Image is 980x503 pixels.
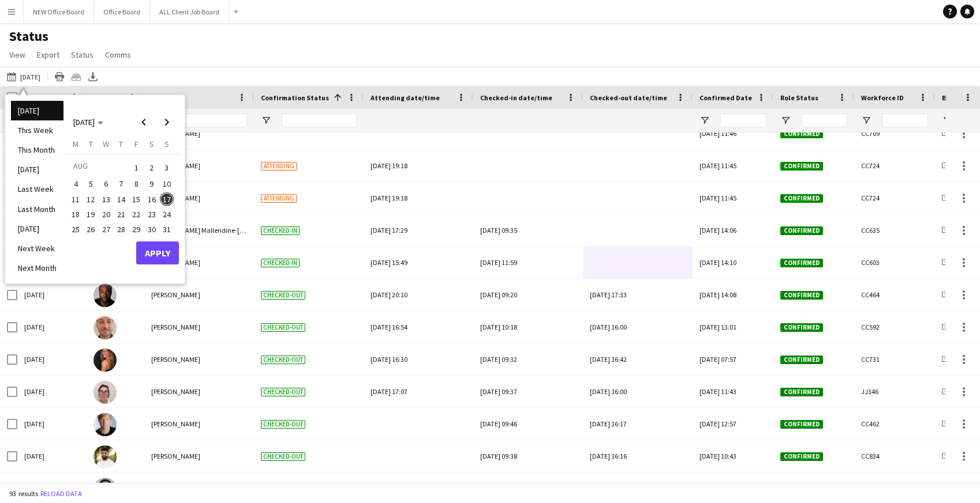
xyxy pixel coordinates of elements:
[693,440,773,472] div: [DATE] 10:43
[780,115,791,126] button: Open Filter Menu
[129,192,144,207] button: 15-08-2025
[99,222,114,237] button: 27-08-2025
[480,440,576,472] div: [DATE] 09:38
[69,177,83,191] span: 4
[5,70,43,84] button: [DATE]
[84,222,98,236] span: 26
[11,140,63,160] li: This Month
[780,93,818,102] span: Role Status
[693,376,773,407] div: [DATE] 11:43
[99,192,114,207] button: 13-08-2025
[780,226,823,235] span: Confirmed
[93,349,117,372] img: Kiera Spearing
[861,93,904,102] span: Workforce ID
[11,258,63,278] li: Next Month
[480,93,552,102] span: Checked-in date/time
[693,182,773,214] div: [DATE] 11:45
[151,93,170,102] span: Name
[160,192,174,206] span: 17
[17,311,87,343] div: [DATE]
[38,487,84,500] button: Reload data
[700,115,710,126] button: Open Filter Menu
[69,192,83,206] span: 11
[86,70,100,84] app-action-btn: Export XLSX
[780,420,823,429] span: Confirmed
[590,93,667,102] span: Checked-out date/time
[371,182,466,214] div: [DATE] 19:18
[780,388,823,396] span: Confirmed
[590,440,686,472] div: [DATE] 16:16
[73,139,78,149] span: M
[801,114,847,127] input: Role Status Filter Input
[942,93,962,102] span: Board
[160,160,174,176] span: 3
[854,118,935,149] div: CC709
[11,101,63,120] li: [DATE]
[480,408,576,440] div: [DATE] 09:46
[9,50,25,60] span: View
[145,207,159,221] span: 23
[69,70,83,84] app-action-btn: Crew files as ZIP
[93,413,117,436] img: Antti Hakala
[129,207,143,221] span: 22
[159,158,174,176] button: 03-08-2025
[854,182,935,214] div: CC724
[99,222,113,236] span: 27
[693,343,773,375] div: [DATE] 07:57
[93,316,117,339] img: Gabriel Waddingham
[261,452,305,461] span: Checked-out
[68,158,129,176] td: AUG
[93,445,117,468] img: Harry Singh
[151,226,286,235] span: [PERSON_NAME] Mallendine-[PERSON_NAME]
[17,408,87,440] div: [DATE]
[151,419,200,428] span: [PERSON_NAME]
[480,311,576,343] div: [DATE] 10:18
[590,279,686,311] div: [DATE] 17:33
[371,214,466,246] div: [DATE] 17:29
[261,323,305,332] span: Checked-out
[129,176,144,191] button: 08-08-2025
[24,1,94,23] button: NEW Office Board
[144,158,159,176] button: 02-08-2025
[32,47,64,62] a: Export
[129,222,143,236] span: 29
[693,279,773,311] div: [DATE] 14:08
[693,150,773,181] div: [DATE] 11:45
[151,355,200,364] span: [PERSON_NAME]
[371,311,466,343] div: [DATE] 16:54
[261,355,305,364] span: Checked-out
[17,376,87,407] div: [DATE]
[942,115,952,126] button: Open Filter Menu
[371,279,466,311] div: [DATE] 20:10
[68,192,83,207] button: 11-08-2025
[780,259,823,267] span: Confirmed
[780,130,823,138] span: Confirmed
[854,214,935,246] div: CC635
[11,120,63,140] li: This Week
[144,207,159,222] button: 23-08-2025
[145,222,159,236] span: 30
[854,311,935,343] div: CC592
[780,162,823,171] span: Confirmed
[145,177,159,191] span: 9
[11,179,63,199] li: Last Week
[114,222,128,236] span: 28
[114,192,128,206] span: 14
[83,207,98,222] button: 19-08-2025
[11,219,63,239] li: [DATE]
[17,279,87,311] div: [DATE]
[854,279,935,311] div: CC464
[114,192,129,207] button: 14-08-2025
[371,93,440,102] span: Attending date/time
[73,117,95,127] span: [DATE]
[114,177,128,191] span: 7
[69,222,83,236] span: 25
[144,222,159,237] button: 30-08-2025
[114,207,128,221] span: 21
[159,207,174,222] button: 24-08-2025
[854,247,935,278] div: CC603
[160,207,174,221] span: 24
[590,408,686,440] div: [DATE] 16:17
[149,139,154,149] span: S
[144,176,159,191] button: 09-08-2025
